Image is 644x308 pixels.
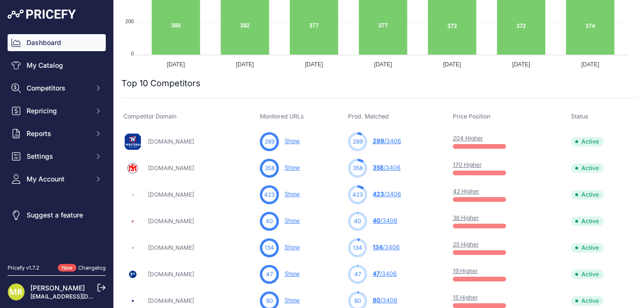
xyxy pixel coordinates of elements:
span: My Account [27,174,89,184]
tspan: [DATE] [167,61,185,68]
span: Active [571,243,604,253]
a: 289/3406 [373,137,401,145]
span: Status [571,113,589,120]
a: 204 Higher [453,135,483,142]
span: Price Position [453,113,490,120]
div: Pricefy v1.7.2 [8,264,39,272]
tspan: [DATE] [236,61,254,68]
span: 40 [373,217,380,224]
img: Pricefy Logo [8,9,76,19]
a: Show [285,270,300,277]
a: 42 Higher [453,188,479,195]
span: Active [571,296,604,306]
a: [PERSON_NAME] [30,284,85,292]
span: Reports [27,129,89,138]
button: Competitors [8,80,106,97]
a: 47/3406 [373,270,397,277]
span: Active [571,270,604,279]
a: 19 Higher [453,267,478,274]
span: 358 [265,164,275,172]
button: Settings [8,148,106,165]
a: [DOMAIN_NAME] [148,244,194,251]
span: 289 [353,137,363,146]
tspan: [DATE] [443,61,461,68]
span: 423 [264,190,275,199]
a: [DOMAIN_NAME] [148,191,194,198]
span: 40 [266,217,273,226]
span: 423 [373,190,384,198]
tspan: [DATE] [581,61,599,68]
span: Active [571,163,604,173]
span: 80 [266,297,273,305]
span: Settings [27,152,89,161]
span: 47 [373,270,380,277]
a: Show [285,297,300,304]
tspan: [DATE] [512,61,530,68]
a: Show [285,244,300,251]
a: Show [285,137,300,145]
a: 15 Higher [453,294,478,301]
a: 40/3406 [373,217,397,224]
span: Active [571,190,604,199]
nav: Sidebar [8,34,106,253]
span: 358 [373,164,384,171]
span: 80 [373,297,380,304]
a: Show [285,164,300,171]
span: 358 [353,164,363,172]
span: Repricing [27,106,89,116]
span: 47 [266,270,273,279]
a: Dashboard [8,34,106,51]
span: 134 [353,244,362,252]
span: Active [571,137,604,146]
h2: Top 10 Competitors [121,77,201,90]
a: Show [285,217,300,224]
a: 36 Higher [453,214,479,221]
tspan: [DATE] [305,61,323,68]
a: Show [285,190,300,198]
a: Changelog [78,264,106,271]
a: [DOMAIN_NAME] [148,164,194,172]
span: Competitor Domain [123,113,176,120]
span: 289 [265,137,275,146]
a: 80/3406 [373,297,397,304]
a: 25 Higher [453,241,479,248]
a: [DOMAIN_NAME] [148,217,194,225]
a: Suggest a feature [8,207,106,224]
button: Reports [8,125,106,142]
tspan: [DATE] [374,61,392,68]
a: [DOMAIN_NAME] [148,297,194,304]
span: 40 [354,217,361,226]
button: Repricing [8,102,106,119]
a: [DOMAIN_NAME] [148,271,194,278]
span: 80 [354,297,361,305]
a: 134/3406 [373,244,400,251]
span: 423 [352,190,363,199]
span: Monitored URLs [260,113,304,120]
a: 170 Higher [453,161,482,168]
a: [DOMAIN_NAME] [148,138,194,145]
a: 358/3406 [373,164,401,171]
a: My Catalog [8,57,106,74]
span: 134 [265,244,274,252]
a: 423/3406 [373,190,401,198]
span: 47 [354,270,361,279]
span: 134 [373,244,383,251]
span: Active [571,217,604,226]
span: New [58,264,76,272]
button: My Account [8,171,106,188]
span: Prod. Matched [348,113,389,120]
tspan: 200 [125,18,134,24]
tspan: 0 [131,51,134,56]
a: [EMAIL_ADDRESS][DOMAIN_NAME] [30,293,129,300]
span: Competitors [27,83,89,93]
span: 289 [373,137,384,145]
